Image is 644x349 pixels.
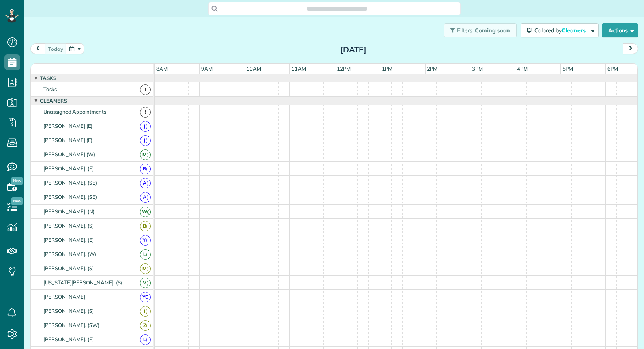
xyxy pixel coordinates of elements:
span: M( [140,149,151,160]
span: A( [140,192,151,203]
span: I( [140,306,151,317]
button: Actions [602,23,638,37]
span: 10am [245,65,263,72]
span: 6pm [606,65,620,72]
button: prev [30,43,45,54]
span: Cleaners [38,97,69,104]
span: M( [140,263,151,274]
span: 11am [290,65,308,72]
span: Search ZenMaid… [315,5,359,13]
span: W( [140,207,151,217]
span: [PERSON_NAME] (E) [42,123,94,129]
span: [PERSON_NAME] (E) [42,137,94,143]
span: 12pm [335,65,352,72]
span: Tasks [42,86,58,92]
span: Z( [140,320,151,331]
span: [PERSON_NAME]. (S) [42,222,95,229]
button: today [45,43,67,54]
span: [PERSON_NAME]. (E) [42,336,95,342]
span: T [140,84,151,95]
span: [PERSON_NAME]. (SW) [42,322,101,328]
span: A( [140,178,151,188]
span: Unassigned Appointments [42,108,108,115]
span: [PERSON_NAME] (W) [42,151,97,157]
span: J( [140,121,151,132]
span: [PERSON_NAME]. (E) [42,237,95,243]
span: Coming soon [475,27,510,34]
span: [US_STATE][PERSON_NAME]. (S) [42,279,124,286]
span: New [11,197,23,205]
span: [PERSON_NAME]. (SE) [42,194,99,200]
span: B( [140,221,151,231]
span: Colored by [534,27,588,34]
span: 4pm [515,65,529,72]
span: 9am [200,65,214,72]
span: ! [140,107,151,118]
span: V( [140,278,151,288]
span: B( [140,164,151,174]
span: Tasks [38,75,58,81]
span: 3pm [470,65,484,72]
span: [PERSON_NAME]. (N) [42,208,96,215]
span: L( [140,334,151,345]
h2: [DATE] [304,45,403,54]
span: [PERSON_NAME]. (S) [42,265,95,271]
span: 8am [155,65,169,72]
button: Colored byCleaners [521,23,599,37]
button: next [623,43,638,54]
span: Y( [140,235,151,246]
span: 1pm [380,65,394,72]
span: J( [140,135,151,146]
span: Filters: [457,27,474,34]
span: New [11,177,23,185]
span: Cleaners [562,27,587,34]
span: [PERSON_NAME]. (SE) [42,179,99,186]
span: L( [140,249,151,260]
span: [PERSON_NAME] [42,293,87,300]
span: [PERSON_NAME]. (W) [42,251,98,257]
span: 2pm [426,65,439,72]
span: YC [140,292,151,302]
span: [PERSON_NAME]. (E) [42,165,95,172]
span: [PERSON_NAME]. (S) [42,308,95,314]
span: 5pm [561,65,575,72]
